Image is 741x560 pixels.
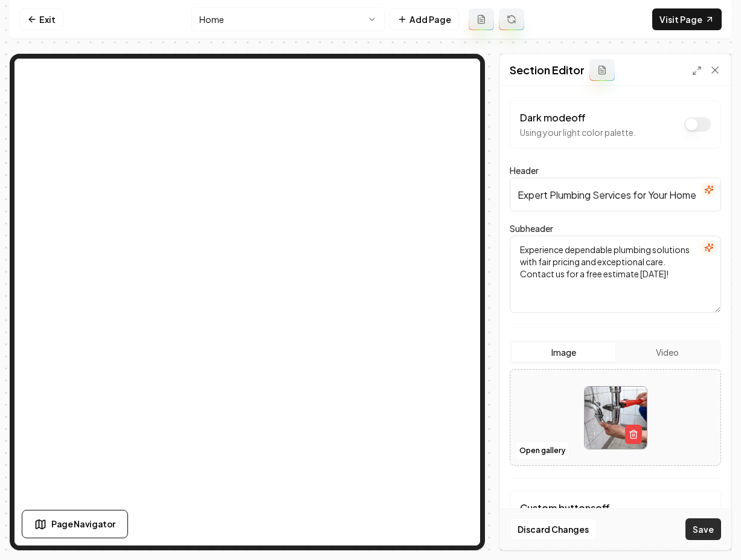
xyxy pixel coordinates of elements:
[390,8,459,30] button: Add Page
[14,59,480,546] iframe: To enrich screen reader interactions, please activate Accessibility in Grammarly extension settings
[520,111,586,124] label: Dark mode off
[585,387,647,449] img: image
[520,126,636,138] p: Using your light color palette.
[510,165,539,176] label: Header
[510,62,585,79] h2: Section Editor
[510,518,597,540] button: Discard Changes
[510,178,721,211] input: Header
[589,59,615,81] button: Add admin section prompt
[520,501,610,514] label: Custom buttons off
[510,223,553,234] label: Subheader
[652,8,722,30] a: Visit Page
[615,343,719,362] button: Video
[19,8,63,30] a: Exit
[685,518,721,540] button: Save
[512,343,615,362] button: Image
[499,8,524,30] button: Regenerate page
[515,441,569,460] button: Open gallery
[469,8,494,30] button: Add admin page prompt
[22,510,128,538] button: Page Navigator
[51,518,115,530] span: Page Navigator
